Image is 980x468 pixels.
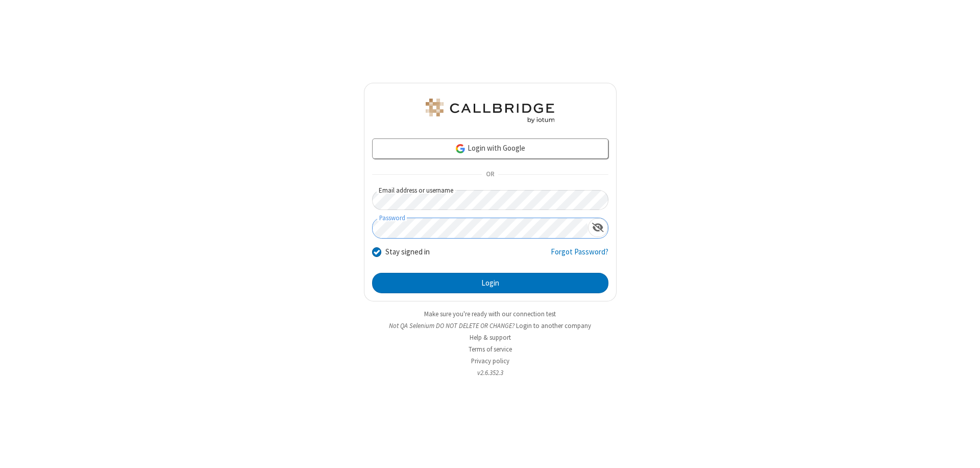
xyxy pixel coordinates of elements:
button: Login [372,273,608,293]
li: v2.6.352.3 [364,368,617,378]
input: Email address or username [372,190,608,210]
a: Terms of service [469,345,512,354]
div: Show password [588,218,608,237]
li: Not QA Selenium DO NOT DELETE OR CHANGE? [364,321,617,331]
label: Stay signed in [385,246,430,258]
a: Privacy policy [471,357,509,365]
span: OR [482,168,498,182]
iframe: Chat [954,441,972,461]
a: Forgot Password? [551,246,608,266]
a: Help & support [470,333,511,342]
img: google-icon.png [455,143,466,154]
a: Make sure you're ready with our connection test [424,310,556,318]
button: Login to another company [516,321,591,331]
input: Password [373,218,588,238]
img: QA Selenium DO NOT DELETE OR CHANGE [424,99,556,123]
a: Login with Google [372,138,608,159]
